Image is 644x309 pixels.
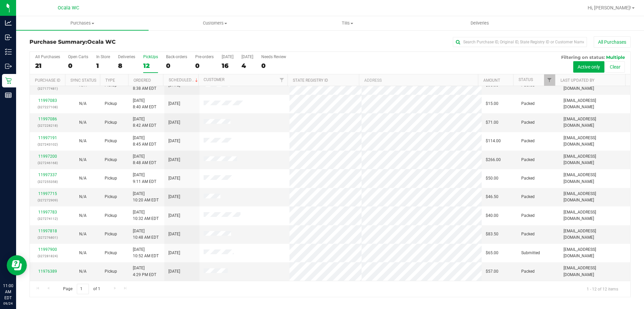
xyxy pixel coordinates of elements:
[168,213,180,219] span: [DATE]
[261,62,286,70] div: 0
[79,232,87,236] span: Not Applicable
[168,194,180,200] span: [DATE]
[79,269,87,274] span: Not Applicable
[105,213,117,219] span: Pickup
[34,141,61,148] p: (327243102)
[79,101,87,106] span: Not Applicable
[16,20,149,26] span: Purchases
[521,268,535,275] span: Packed
[105,138,117,144] span: Pickup
[5,92,12,99] inline-svg: Reports
[105,231,117,237] span: Pickup
[261,54,286,59] div: Needs Review
[38,191,57,196] a: 11997715
[5,20,12,26] inline-svg: Analytics
[594,36,631,48] button: All Purchases
[133,265,156,278] span: [DATE] 4:29 PM EDT
[57,284,106,294] span: Page of 1
[38,117,57,121] a: 11997086
[168,119,180,126] span: [DATE]
[521,157,535,163] span: Packed
[521,138,535,144] span: Packed
[68,54,88,59] div: Open Carts
[521,194,535,200] span: Packed
[79,157,87,163] button: N/A
[241,62,253,70] div: 4
[34,253,61,259] p: (327281824)
[143,62,158,70] div: 12
[168,250,180,256] span: [DATE]
[453,37,587,47] input: Search Purchase ID, Original ID, State Registry ID or Customer Name...
[34,104,61,110] p: (327227108)
[133,209,159,222] span: [DATE] 10:32 AM EDT
[588,5,631,10] span: Hi, [PERSON_NAME]!
[79,119,87,126] button: N/A
[581,284,624,294] span: 1 - 12 of 12 items
[606,54,625,60] span: Multiple
[34,122,61,129] p: (327228218)
[168,231,180,237] span: [DATE]
[563,209,626,222] span: [EMAIL_ADDRESS][DOMAIN_NAME]
[35,54,60,59] div: All Purchases
[16,16,149,30] a: Purchases
[38,172,57,177] a: 11997337
[3,283,13,301] p: 11:00 AM EDT
[133,98,156,110] span: [DATE] 8:40 AM EDT
[573,61,604,73] button: Active only
[204,77,224,82] a: Customer
[105,268,117,275] span: Pickup
[462,20,498,26] span: Deliveries
[486,175,498,182] span: $50.00
[79,250,87,256] button: N/A
[68,62,88,70] div: 0
[5,48,12,55] inline-svg: Inventory
[79,138,87,144] button: N/A
[105,194,117,200] span: Pickup
[38,229,57,233] a: 11997818
[79,194,87,200] button: N/A
[241,54,253,59] div: [DATE]
[38,210,57,215] a: 11997783
[166,54,187,59] div: Back-orders
[486,119,498,126] span: $71.00
[563,153,626,166] span: [EMAIL_ADDRESS][DOMAIN_NAME]
[222,62,233,70] div: 16
[118,62,135,70] div: 8
[521,213,535,219] span: Packed
[605,61,625,73] button: Clear
[149,20,281,26] span: Customers
[79,250,87,255] span: Not Applicable
[222,54,233,59] div: [DATE]
[96,54,110,59] div: In Store
[486,213,498,219] span: $40.00
[486,101,498,107] span: $15.00
[169,78,199,82] a: Scheduled
[38,247,57,252] a: 11997900
[105,101,117,107] span: Pickup
[58,5,79,11] span: Ocala WC
[3,301,13,306] p: 09/24
[79,231,87,237] button: N/A
[7,255,27,275] iframe: Resource center
[521,175,535,182] span: Packed
[521,119,535,126] span: Packed
[563,135,626,148] span: [EMAIL_ADDRESS][DOMAIN_NAME]
[195,54,214,59] div: Pre-orders
[168,138,180,144] span: [DATE]
[5,34,12,41] inline-svg: Inbound
[105,119,117,126] span: Pickup
[133,116,156,129] span: [DATE] 8:42 AM EDT
[195,62,214,70] div: 0
[486,138,501,144] span: $114.00
[87,39,116,45] span: Ocala WC
[521,101,535,107] span: Packed
[293,78,328,83] a: State Registry ID
[149,16,281,30] a: Customers
[168,157,180,163] span: [DATE]
[30,39,230,45] h3: Purchase Summary:
[79,101,87,107] button: N/A
[79,157,87,162] span: Not Applicable
[168,175,180,182] span: [DATE]
[38,269,57,274] a: 11976389
[486,250,498,256] span: $65.00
